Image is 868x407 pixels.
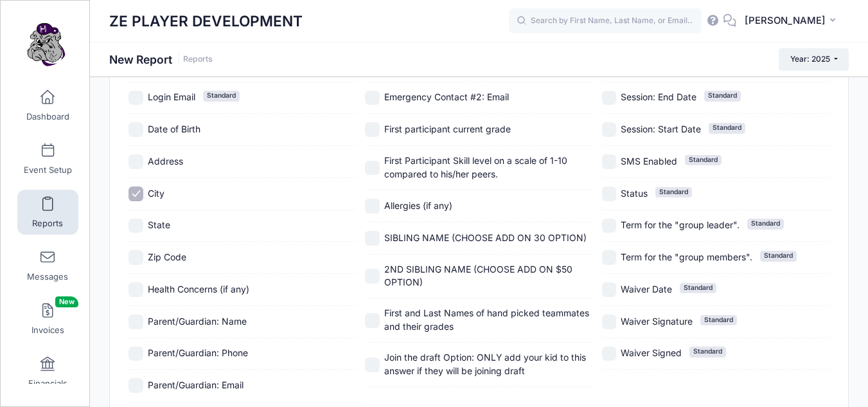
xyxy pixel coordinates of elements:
[109,53,213,66] h1: New Report
[17,190,78,235] a: Reports
[17,136,78,181] a: Event Setup
[148,251,186,262] span: Zip Code
[365,161,380,176] input: First Participant Skill level on a scale of 1-10 compared to his/her peers.
[602,186,617,201] input: StatusStandard
[384,155,567,179] span: First Participant Skill level on a scale of 1-10 compared to his/her peers.
[128,250,143,265] input: Zip Code
[621,219,740,230] span: Term for the "group leader".
[27,271,68,282] span: Messages
[621,251,752,262] span: Term for the "group members".
[128,122,143,137] input: Date of Birth
[602,122,617,137] input: Session: Start DateStandard
[704,91,741,101] span: Standard
[365,313,380,328] input: First and Last Names of hand picked teammates and their grades
[384,264,572,288] span: 2ND SIBLING NAME (CHOOSE ADD ON $50 OPTION)
[128,91,143,105] input: Login EmailStandard
[384,91,509,102] span: Emergency Contact #2: Email
[602,314,617,329] input: Waiver SignatureStandard
[779,48,849,70] button: Year: 2025
[760,251,797,261] span: Standard
[128,154,143,169] input: Address
[602,219,617,233] input: Term for the "group leader".Standard
[128,378,143,393] input: Parent/Guardian: Email
[148,379,244,390] span: Parent/Guardian: Email
[602,91,617,105] input: Session: End DateStandard
[148,156,183,167] span: Address
[28,378,67,389] span: Financials
[790,54,830,64] span: Year: 2025
[128,282,143,297] input: Health Concerns (if any)
[55,296,78,307] span: New
[365,122,380,137] input: First participant current grade
[621,284,672,294] span: Waiver Date
[384,307,589,332] span: First and Last Names of hand picked teammates and their grades
[384,232,587,243] span: SIBLING NAME (CHOOSE ADD ON 30 OPTION)
[148,316,247,327] span: Parent/Guardian: Name
[747,219,784,229] span: Standard
[17,350,78,395] a: Financials
[17,83,78,128] a: Dashboard
[148,188,164,199] span: City
[22,20,70,68] img: ZE PLAYER DEVELOPMENT
[148,219,170,230] span: State
[365,91,380,105] input: Emergency Contact #2: Email
[621,156,677,167] span: SMS Enabled
[365,269,380,284] input: 2ND SIBLING NAME (CHOOSE ADD ON $50 OPTION)
[17,296,78,341] a: InvoicesNew
[128,314,143,329] input: Parent/Guardian: Name
[602,154,617,169] input: SMS EnabledStandard
[685,155,722,165] span: Standard
[109,6,303,36] h1: ZE PLAYER DEVELOPMENT
[128,347,143,361] input: Parent/Guardian: Phone
[621,91,696,102] span: Session: End Date
[602,250,617,265] input: Term for the "group members".Standard
[384,352,586,376] span: Join the draft Option: ONLY add your kid to this answer if they will be joining draft
[365,231,380,246] input: SIBLING NAME (CHOOSE ADD ON 30 OPTION)
[17,243,78,288] a: Messages
[736,6,849,36] button: [PERSON_NAME]
[148,347,248,358] span: Parent/Guardian: Phone
[128,186,143,201] input: City
[621,123,701,134] span: Session: Start Date
[148,284,249,294] span: Health Concerns (if any)
[709,123,745,133] span: Standard
[602,282,617,297] input: Waiver DateStandard
[1,14,91,75] a: ZE PLAYER DEVELOPMENT
[148,123,200,134] span: Date of Birth
[365,199,380,213] input: Allergies (if any)
[365,357,380,372] input: Join the draft Option: ONLY add your kid to this answer if they will be joining draft
[621,188,648,199] span: Status
[384,200,452,211] span: Allergies (if any)
[621,316,693,327] span: Waiver Signature
[689,347,726,357] span: Standard
[602,347,617,361] input: Waiver SignedStandard
[24,165,72,176] span: Event Setup
[655,187,692,197] span: Standard
[621,347,682,358] span: Waiver Signed
[128,219,143,233] input: State
[203,91,240,101] span: Standard
[31,325,64,336] span: Invoices
[183,55,213,64] a: Reports
[32,218,63,229] span: Reports
[700,315,737,325] span: Standard
[26,111,69,122] span: Dashboard
[745,14,826,28] span: [PERSON_NAME]
[509,8,702,34] input: Search by First Name, Last Name, or Email...
[680,283,716,293] span: Standard
[384,123,511,134] span: First participant current grade
[148,91,195,102] span: Login Email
